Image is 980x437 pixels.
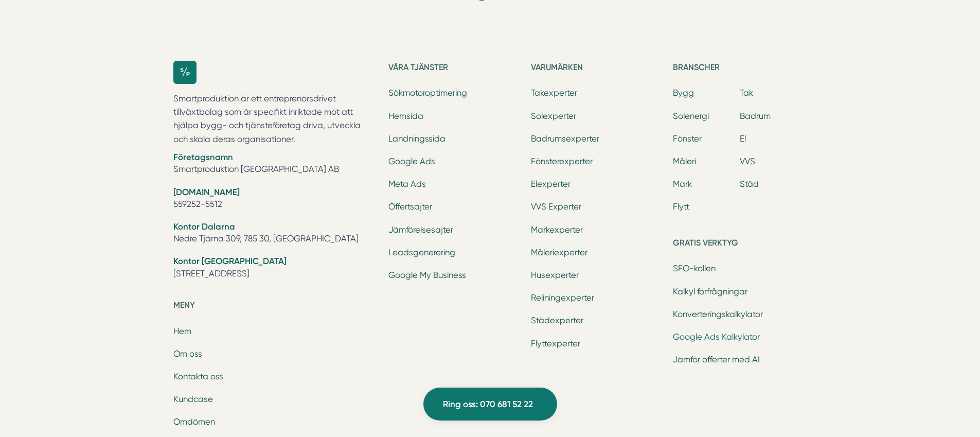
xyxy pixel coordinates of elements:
a: Meta Ads [388,179,426,189]
a: Kalkyl förfrågningar [673,287,747,296]
a: Kontakta oss [173,372,223,381]
strong: Kontor [GEOGRAPHIC_DATA] [173,256,287,266]
a: Reliningexperter [531,293,594,303]
a: El [740,134,746,144]
p: Smartproduktion är ett entreprenörsdrivet tillväxtbolag som är specifikt inriktade mot att hjälpa... [173,92,377,147]
a: Solexperter [531,111,576,121]
a: Hemsida [388,111,423,121]
a: Markexperter [531,225,583,235]
a: Flyttexperter [531,339,580,348]
a: Ring oss: 070 681 52 22 [423,388,557,421]
a: SEO-kollen [673,264,716,273]
a: Takexperter [531,88,577,98]
a: Husexperter [531,270,579,280]
a: Landningssida [388,134,446,144]
a: Offertsajter [388,202,432,212]
h5: Meny [173,299,377,315]
a: Fönsterexperter [531,156,593,166]
a: Hem [173,326,191,336]
h5: Branscher [673,61,807,77]
a: Fönster [673,134,702,144]
h5: Våra tjänster [388,61,522,77]
a: Konverteringskalkylator [673,309,763,319]
a: Jämförelsesajter [388,225,453,235]
a: Badrumsexperter [531,134,599,144]
a: Jämför offerter med AI [673,355,760,364]
a: Leadsgenerering [388,248,455,257]
a: Google Ads Kalkylator [673,332,760,342]
li: 559252-5512 [173,186,377,213]
a: Badrum [740,111,771,121]
a: Om oss [173,349,202,359]
a: Elexperter [531,179,571,189]
a: Google My Business [388,270,466,280]
strong: Företagsnamn [173,152,233,162]
h5: Gratis verktyg [673,236,807,253]
strong: [DOMAIN_NAME] [173,187,240,197]
a: VVS [740,156,755,166]
li: Nedre Tjärna 309, 785 30, [GEOGRAPHIC_DATA] [173,221,377,247]
h5: Varumärken [531,61,665,77]
span: Ring oss: 070 681 52 22 [443,397,533,411]
a: Omdömen [173,417,215,427]
a: Tak [740,88,753,98]
strong: Kontor Dalarna [173,221,235,232]
a: Solenergi [673,111,709,121]
a: Google Ads [388,156,435,166]
a: Måleri [673,156,696,166]
a: Flytt [673,202,689,212]
a: Sökmotoroptimering [388,88,467,98]
a: VVS Experter [531,202,581,212]
a: Städ [740,179,759,189]
a: Mark [673,179,692,189]
li: [STREET_ADDRESS] [173,255,377,282]
a: Städexperter [531,316,583,325]
a: Måleriexperter [531,248,587,257]
li: Smartproduktion [GEOGRAPHIC_DATA] AB [173,151,377,178]
a: Kundcase [173,394,213,404]
a: Bygg [673,88,694,98]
